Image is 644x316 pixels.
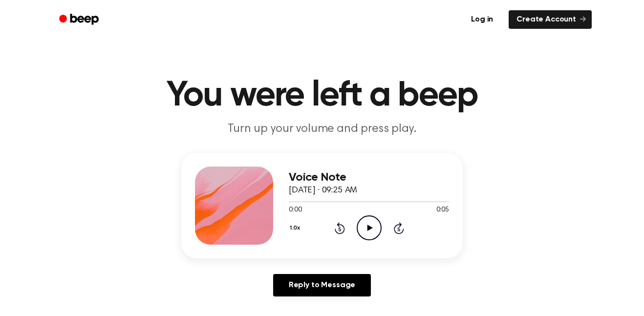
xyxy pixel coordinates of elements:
button: 1.0x [289,220,303,236]
span: [DATE] · 09:25 AM [289,186,357,195]
a: Log in [461,8,503,31]
p: Turn up your volume and press play. [134,121,510,137]
a: Beep [52,10,107,29]
h1: You were left a beep [72,78,572,113]
span: 0:00 [289,205,301,215]
h3: Voice Note [289,171,449,184]
a: Create Account [509,10,592,29]
a: Reply to Message [273,274,371,296]
span: 0:05 [436,205,449,215]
